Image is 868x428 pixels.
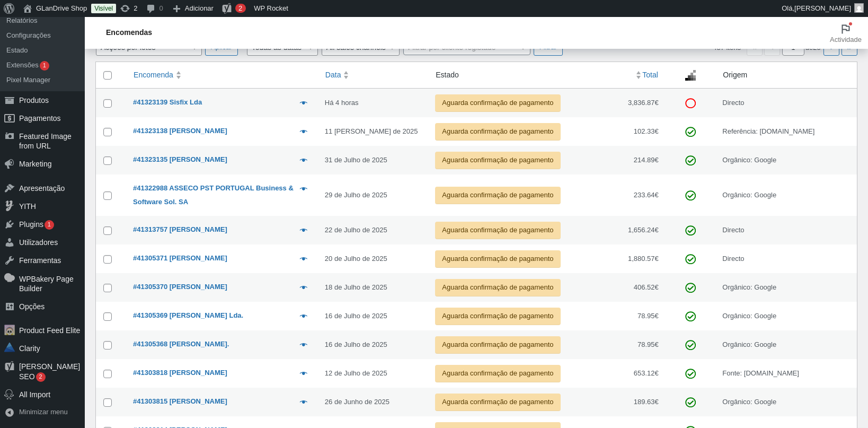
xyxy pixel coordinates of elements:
th: Origem [715,62,857,89]
div: Conversion pixels not fired yet [685,98,696,109]
div: Conversion pixels fired [685,311,696,322]
span: 25 [813,43,820,51]
span: de [805,43,822,51]
time: Julho 22, 2025 6:35 pm [325,226,387,234]
span: Aguarda confirmação de pagamento [442,365,553,382]
span: 653.12 [634,369,659,377]
td: Orgânico: Google [715,388,857,416]
div: Conversion pixels fired [685,340,696,351]
a: #41323135 [PERSON_NAME] [133,155,227,163]
span: Aguarda confirmação de pagamento [442,394,553,411]
a: #41305370 [PERSON_NAME] [133,283,227,291]
span: 1,656.24 [628,226,659,234]
td: Orgânico: Google [715,146,857,174]
span: Aguarda confirmação de pagamento [442,152,553,169]
button: Actividade [823,17,868,49]
a: #41303818 [PERSON_NAME] [133,369,227,377]
th: Estado [428,62,571,89]
a: Visível [91,4,116,13]
a: #41305368 [PERSON_NAME]. [133,340,229,348]
strong: #41322988 ASSECO PST PORTUGAL Business & Software Sol. SA [133,184,294,206]
a: Visualizar [296,223,311,238]
span: € [655,283,659,291]
span: 189.63 [634,398,659,406]
a: Visualizar [296,153,311,168]
span: » [847,42,852,51]
a: Visualizar [296,280,311,295]
time: Julho 29, 2025 11:05 am [325,191,387,199]
time: Julho 12, 2025 5:41 pm [325,369,387,377]
time: Julho 16, 2025 2:23 pm [325,340,387,348]
span: 78.95 [637,340,659,348]
span: 406.52 [634,283,659,291]
span: Total [642,70,658,81]
td: Orgânico: Google [715,330,857,359]
div: Conversion pixels fired [685,369,696,379]
a: Encomenda [134,70,311,81]
td: Referência: [DOMAIN_NAME] [715,117,857,146]
a: Visualizar [296,395,311,409]
a: Visualizar [296,95,311,110]
span: € [655,99,659,107]
div: Conversion pixels fired [685,254,696,265]
span: 487 itens [713,43,741,51]
a: #41323139 Sisfix Lda [133,98,202,106]
time: Agosto 11, 2025 3:15 pm [325,127,418,135]
td: Directo [715,89,857,117]
time: Julho 18, 2025 7:16 pm [325,283,387,291]
span: 1 [48,221,51,228]
a: #41305371 [PERSON_NAME] [133,254,227,262]
span: 214.89 [634,156,659,164]
span: Aguarda confirmação de pagamento [442,279,553,296]
div: Conversion pixels fired [685,283,696,293]
div: Conversion pixels fired [685,397,696,408]
a: Total [579,70,658,81]
a: Visualizar [296,337,311,352]
time: Agosto 12, 2025 11:51 am [325,99,359,107]
span: Aguarda confirmação de pagamento [442,222,553,239]
span: Aguarda confirmação de pagamento [442,187,553,204]
span: Encomenda [134,70,173,81]
span: € [655,156,659,164]
span: Data [325,70,341,81]
span: Aguarda confirmação de pagamento [442,250,553,268]
span: € [655,226,659,234]
td: Directo [715,216,857,244]
time: Julho 20, 2025 3:06 pm [325,255,387,263]
time: Julho 16, 2025 2:25 pm [325,312,387,320]
time: Julho 31, 2025 1:50 am [325,156,387,164]
a: #41323138 [PERSON_NAME] [133,127,227,135]
time: Junho 26, 2025 6:45 pm [325,398,389,406]
span: Aguarda confirmação de pagamento [442,336,553,354]
span: € [655,255,659,263]
span: › [830,42,833,51]
a: Visualizar [296,309,311,324]
a: #41313757 [PERSON_NAME] [133,225,227,233]
div: Conversion pixels fired [685,127,696,137]
span: 78.95 [637,312,659,320]
span: € [655,398,659,406]
div: Conversion pixels fired [685,155,696,166]
td: Orgânico: Google [715,174,857,216]
span: € [655,340,659,348]
a: #41303815 [PERSON_NAME] [133,397,227,405]
a: Data [325,70,421,81]
span: € [655,369,659,377]
h1: Encomendas [85,17,823,49]
span: Aguarda confirmação de pagamento [442,123,553,141]
a: Visualizar [296,251,311,266]
a: Visualizar [296,181,311,196]
a: Visualizar [296,124,311,139]
a: #41305369 [PERSON_NAME] Lda. [133,311,243,319]
span: 1,880.57 [628,255,659,263]
span: 1 [43,62,46,68]
td: Directo [715,244,857,273]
